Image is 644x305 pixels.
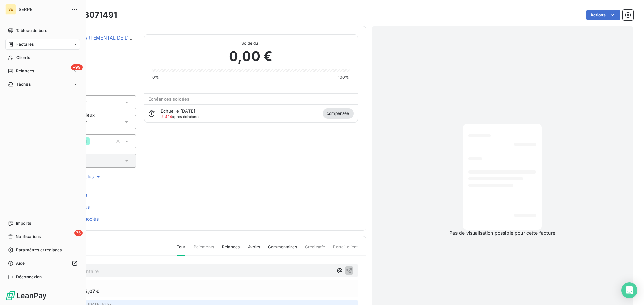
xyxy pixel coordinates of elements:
span: 100% [338,74,350,80]
div: Open Intercom Messenger [621,282,637,298]
button: Voir plus [41,173,136,180]
div: SE [5,4,16,15]
span: Échéances soldées [148,96,190,102]
span: Commentaires [268,244,297,255]
h3: 34E23071491 [63,9,117,21]
button: Actions [586,10,620,20]
span: 0% [152,74,159,80]
span: Clients [16,55,30,61]
span: compensée [323,108,353,119]
span: Creditsafe [305,244,325,255]
span: Tâches [16,81,31,87]
span: 3 553,07 € [74,288,100,295]
span: Imports [16,220,31,226]
span: Voir plus [75,173,102,180]
img: Logo LeanPay [5,290,47,301]
span: Échue le [DATE] [161,108,195,114]
span: Avoirs [248,244,260,255]
span: Relances [222,244,240,255]
span: Relances [16,68,34,74]
span: Aide [16,260,25,266]
span: Déconnexion [16,274,42,280]
span: Tableau de bord [16,28,47,34]
span: J+424 [161,114,172,119]
span: +99 [71,64,83,70]
span: Paiements [194,244,214,255]
span: Factures [16,41,34,47]
a: Aide [5,258,80,269]
span: Tout [177,244,185,256]
span: 75 [74,230,83,236]
span: Portail client [333,244,358,255]
span: Notifications [16,234,41,240]
span: Solde dû : [152,40,350,46]
a: CONSEIL DEPARTEMENTAL DE L'HERAULT [53,35,150,41]
span: Paramètres et réglages [16,247,62,253]
span: 0,00 € [229,46,272,66]
span: Pas de visualisation possible pour cette facture [449,230,555,236]
span: 41CD34 [53,43,136,48]
span: après échéance [161,115,201,119]
span: SERPE [19,7,67,12]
